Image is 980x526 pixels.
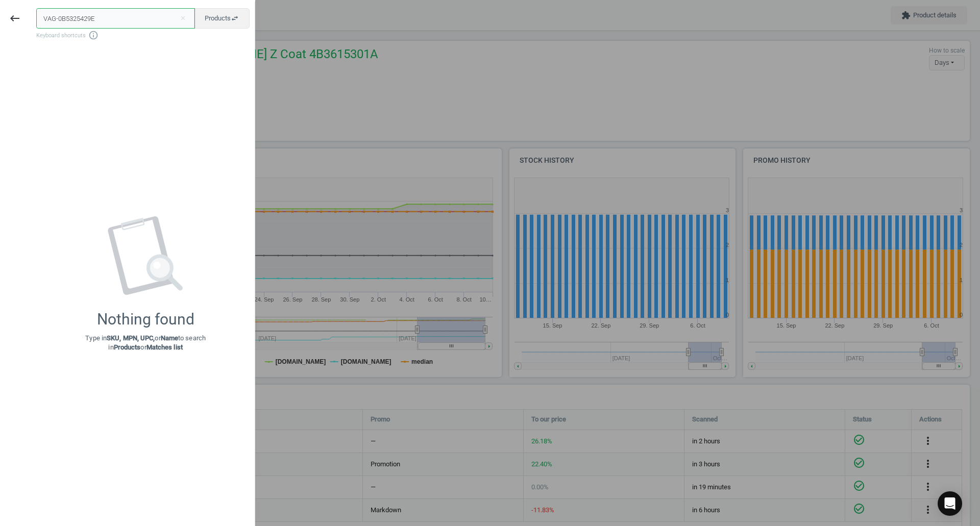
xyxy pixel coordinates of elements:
input: Enter the SKU or product name [36,8,195,29]
span: Keyboard shortcuts [36,30,250,40]
div: Open Intercom Messenger [938,491,962,516]
button: Close [175,14,190,23]
i: swap_horiz [231,14,239,22]
p: Type in or to search in or [85,334,206,352]
div: Nothing found [97,310,194,329]
strong: Name [161,334,178,342]
span: Products [205,14,239,23]
strong: Products [114,343,141,351]
i: keyboard_backspace [9,12,21,24]
button: keyboard_backspace [3,7,27,31]
strong: Matches list [146,343,183,351]
strong: SKU, MPN, UPC, [107,334,155,342]
button: Productsswap_horiz [194,8,250,29]
i: info_outline [88,30,99,40]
